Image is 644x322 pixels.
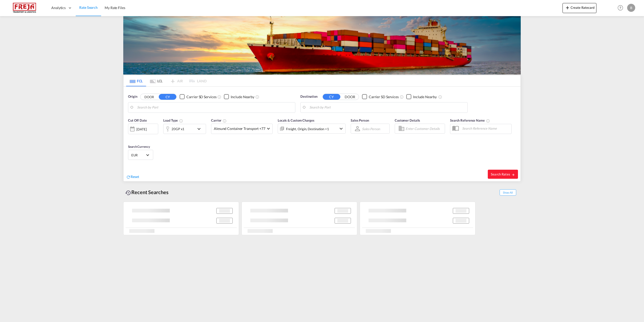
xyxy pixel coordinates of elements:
button: Search Ratesicon-arrow-right [488,170,518,179]
div: Recent Searches [123,187,171,198]
div: Freight Origin Destination Factory Stuffingicon-chevron-down [278,124,346,134]
span: EUR [131,153,145,157]
button: CY [323,94,340,100]
md-icon: icon-refresh [126,175,131,179]
md-icon: icon-arrow-right [511,173,515,176]
md-pagination-wrapper: Use the left and right arrow keys to navigate between tabs [126,75,207,86]
div: Freight Origin Destination Factory Stuffing [286,125,329,132]
div: [DATE] [136,127,147,131]
div: Origin DOOR CY Checkbox No InkUnchecked: Search for CY (Container Yard) services for all selected... [124,87,520,181]
span: Cut Off Date [128,118,147,122]
md-icon: Unchecked: Ignores neighbouring ports when fetching rates.Checked : Includes neighbouring ports w... [438,95,442,99]
div: Carrier SD Services [369,94,399,99]
span: Search Rates [491,172,515,176]
div: Include Nearby [413,94,437,99]
img: 586607c025bf11f083711d99603023e7.png [8,2,42,14]
md-icon: icon-backup-restore [125,190,131,196]
span: Analytics [51,5,66,10]
div: Help [616,4,627,13]
span: Help [616,4,625,12]
md-icon: icon-chevron-down [196,126,205,132]
md-icon: icon-plus 400-fg [565,5,571,11]
img: LCL+%26+FCL+BACKGROUND.png [123,16,521,75]
div: Include Nearby [231,94,254,99]
button: icon-plus 400-fgCreate Ratecard [562,3,596,13]
input: Search by Port [137,104,293,111]
span: Customer Details [395,118,420,122]
span: Carrier [211,118,227,122]
button: CY [159,94,176,100]
span: Search Reference Name [450,118,490,122]
md-icon: icon-information-outline [179,119,183,123]
md-icon: Unchecked: Ignores neighbouring ports when fetching rates.Checked : Includes neighbouring ports w... [255,95,259,99]
md-checkbox: Checkbox No Ink [180,94,216,99]
div: Carrier SD Services [186,94,216,99]
md-tab-item: LCL [146,75,166,86]
input: Search by Port [309,104,465,111]
md-icon: Unchecked: Search for CY (Container Yard) services for all selected carriers.Checked : Search for... [400,95,404,99]
input: Enter Customer Details [406,125,443,132]
span: Alesund Container Transport +77 [214,126,265,131]
div: B [627,4,635,12]
md-checkbox: Checkbox No Ink [224,94,254,99]
span: Origin [128,94,137,99]
span: Show All [500,189,516,196]
md-checkbox: Checkbox No Ink [362,94,399,99]
div: 20GP x1icon-chevron-down [163,124,206,134]
md-tab-item: FCL [126,75,146,86]
div: icon-refreshReset [126,174,139,180]
span: Load Type [163,118,183,122]
span: Reset [131,174,139,179]
span: Destination [300,94,317,99]
md-select: Sales Person [361,125,381,132]
input: Search Reference Name [460,125,511,132]
md-icon: The selected Trucker/Carrierwill be displayed in the rate results If the rates are from another f... [223,119,227,123]
span: My Rate Files [105,6,125,10]
md-icon: icon-chevron-down [338,126,344,132]
span: Sales Person [351,118,369,122]
div: 20GP x1 [172,125,184,132]
md-icon: Unchecked: Search for CY (Container Yard) services for all selected carriers.Checked : Search for... [217,95,221,99]
span: Search Currency [128,145,150,149]
md-datepicker: Select [128,134,132,140]
md-icon: Your search will be saved by the below given name [486,119,490,123]
button: DOOR [341,94,359,100]
md-checkbox: Checkbox No Ink [406,94,437,99]
md-select: Select Currency: € EUREuro [131,151,150,159]
button: DOOR [140,94,158,100]
span: Rate Search [79,5,98,10]
span: Locals & Custom Charges [278,118,314,122]
div: [DATE] [128,124,158,134]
